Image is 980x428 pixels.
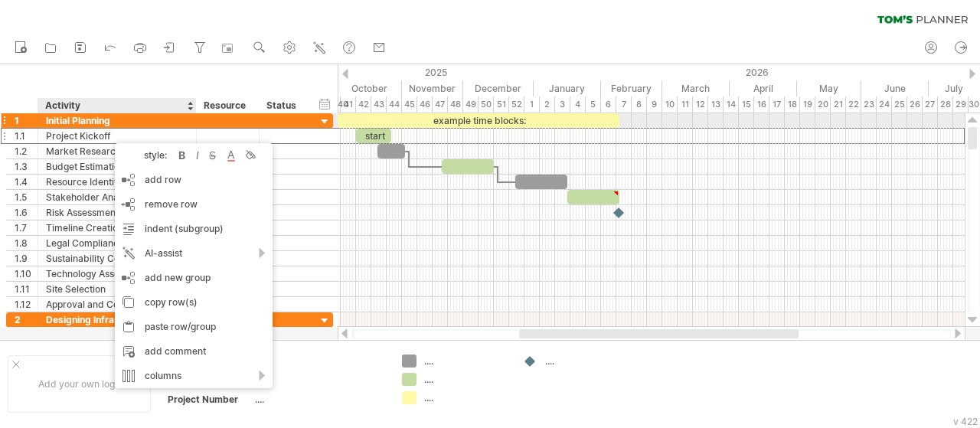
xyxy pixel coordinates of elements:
div: 1.10 [15,266,38,281]
div: Site Selection [46,282,188,296]
div: 12 [693,96,708,113]
div: Designing Infrastructure [46,312,188,327]
div: Stakeholder Analysis [46,190,188,204]
div: 1.1 [15,129,38,143]
div: copy row(s) [115,290,273,315]
div: 44 [387,96,402,113]
div: 16 [754,96,769,113]
div: indent (subgroup) [115,217,273,241]
div: 1.2 [15,144,38,158]
div: 42 [356,96,371,113]
div: 1.4 [15,175,38,189]
div: 25 [892,96,907,113]
div: 41 [341,96,356,113]
div: 8 [632,96,647,113]
div: add row [115,168,273,192]
div: Technology Assessment [46,266,188,281]
div: 1.11 [15,282,38,296]
div: add new group [115,266,273,290]
div: AI-assist [115,241,273,266]
div: Sustainability Consideration [46,251,188,266]
div: .... [424,391,508,404]
div: Legal Compliance Check [46,236,188,250]
div: 45 [402,96,417,113]
div: 11 [678,96,693,113]
div: 9 [647,96,662,113]
div: 17 [769,96,785,113]
div: 21 [831,96,846,113]
div: 18 [785,96,800,113]
div: Resource Identification [46,175,188,189]
div: example time blocks: [338,113,619,128]
div: 49 [463,96,479,113]
div: 1.5 [15,190,38,204]
div: 28 [938,96,953,113]
div: April 2026 [730,80,797,96]
div: .... [545,354,629,368]
div: June 2026 [861,80,929,96]
div: Risk Assessment [46,205,188,220]
div: 7 [616,96,632,113]
div: columns [115,364,273,388]
div: 1 [524,96,540,113]
div: 14 [724,96,739,113]
div: .... [255,374,384,387]
div: 48 [448,96,463,113]
div: 2 [540,96,555,113]
div: February 2026 [601,80,662,96]
div: Budget Estimation [46,159,188,174]
div: May 2026 [797,80,861,96]
div: 1.6 [15,205,38,220]
div: 1.9 [15,251,38,266]
div: 26 [907,96,923,113]
div: Timeline Creation [46,221,188,235]
div: 1.7 [15,221,38,235]
div: 13 [708,96,724,113]
div: 20 [815,96,831,113]
div: 5 [586,96,601,113]
div: 23 [861,96,877,113]
div: 1 [15,113,38,128]
div: 3 [555,96,570,113]
div: 2 [15,312,38,327]
div: Add your own logo [8,355,151,413]
div: March 2026 [662,80,730,96]
div: January 2026 [534,80,601,96]
div: .... [255,354,384,368]
div: 15 [739,96,754,113]
span: remove row [145,198,198,210]
div: 4 [570,96,586,113]
div: .... [255,393,384,406]
div: Activity [45,98,188,113]
div: 1.12 [15,297,38,312]
div: Approval and Commencement. [46,297,188,312]
div: Status [266,98,300,113]
div: 6 [601,96,616,113]
div: paste row/group [115,315,273,339]
div: Resource [204,98,250,113]
div: 1.8 [15,236,38,250]
div: Market Research [46,144,188,158]
div: 19 [800,96,815,113]
div: 24 [877,96,892,113]
div: 52 [509,96,524,113]
div: 10 [662,96,678,113]
div: 50 [479,96,494,113]
div: 1.3 [15,159,38,174]
div: .... [424,373,508,386]
div: 27 [923,96,938,113]
div: Initial Planning [46,113,188,128]
div: 46 [417,96,433,113]
div: 43 [371,96,387,113]
div: December 2025 [463,80,534,96]
div: November 2025 [402,80,463,96]
div: 29 [953,96,969,113]
div: v 422 [953,416,978,427]
div: 47 [433,96,448,113]
div: 51 [494,96,509,113]
div: Project Number [168,393,252,406]
div: 22 [846,96,861,113]
div: add comment [115,339,273,364]
div: style: [121,149,175,161]
div: start [356,129,391,143]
